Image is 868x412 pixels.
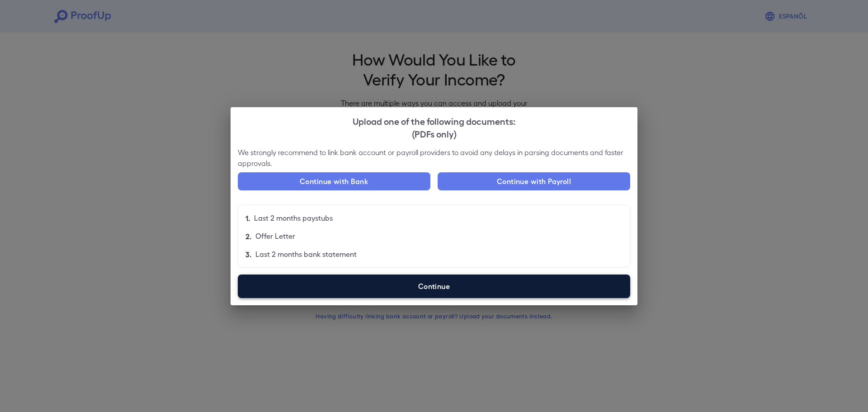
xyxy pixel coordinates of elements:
p: Last 2 months bank statement [255,249,357,260]
p: Offer Letter [255,231,295,242]
label: Continue [238,275,630,298]
button: Continue with Bank [238,172,430,190]
p: 2. [245,231,252,242]
p: 1. [245,213,250,223]
h2: Upload one of the following documents: [231,107,637,147]
p: 3. [245,249,252,260]
button: Continue with Payroll [438,172,630,190]
p: Last 2 months paystubs [254,213,333,223]
div: (PDFs only) [238,127,630,140]
p: We strongly recommend to link bank account or payroll providers to avoid any delays in parsing do... [238,147,630,169]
